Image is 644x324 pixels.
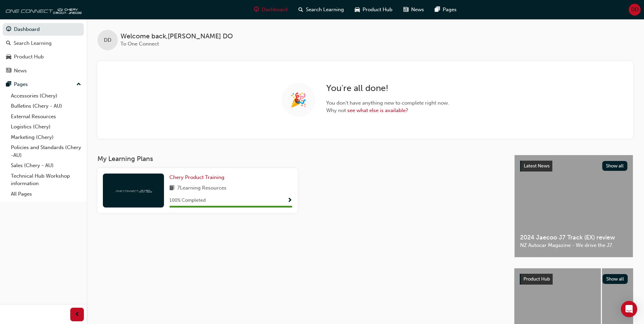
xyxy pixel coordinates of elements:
a: car-iconProduct Hub [349,3,398,17]
span: Why not [326,107,449,114]
div: News [14,67,27,75]
span: Product Hub [523,276,550,282]
button: Show all [602,161,628,171]
span: book-icon [169,184,174,193]
span: 🎉 [290,96,307,104]
a: Accessories (Chery) [8,91,84,101]
h2: You're all done! [326,83,449,94]
a: Chery Product Training [169,174,227,181]
button: Show Progress [287,196,292,205]
div: Open Intercom Messenger [621,301,637,317]
span: NZ Autocar Magazine - We drive the J7. [520,241,627,249]
span: news-icon [6,68,11,74]
div: Product Hub [14,53,44,61]
a: search-iconSearch Learning [293,3,349,17]
a: Product Hub [3,51,84,63]
a: Dashboard [3,23,84,36]
span: news-icon [403,5,408,14]
a: All Pages [8,189,84,199]
span: search-icon [298,5,303,14]
a: Search Learning [3,37,84,50]
a: News [3,65,84,77]
span: car-icon [6,54,11,60]
span: pages-icon [6,82,11,88]
span: search-icon [6,40,11,47]
span: guage-icon [6,26,11,33]
span: Show Progress [287,198,292,204]
button: DD [629,4,641,16]
a: External Resources [8,111,84,122]
a: Policies and Standards (Chery -AU) [8,142,84,160]
a: Technical Hub Workshop information [8,171,84,189]
span: Welcome back , [PERSON_NAME] DO [121,33,233,40]
button: DashboardSearch LearningProduct HubNews [3,22,84,78]
div: Search Learning [14,39,52,47]
span: 2024 Jaecoo J7 Track (EX) review [520,234,627,241]
span: Search Learning [306,6,344,14]
span: Dashboard [262,6,288,14]
span: DD [631,6,639,14]
button: Pages [3,78,84,91]
a: guage-iconDashboard [249,3,293,17]
span: Product Hub [363,6,392,14]
span: Pages [443,6,457,14]
img: oneconnect [115,187,152,194]
a: Logistics (Chery) [8,122,84,132]
a: Latest NewsShow all [520,161,627,172]
span: News [411,6,424,14]
img: oneconnect [3,3,81,16]
span: 7 Learning Resources [177,184,226,193]
a: Sales (Chery - AU) [8,160,84,171]
span: car-icon [355,5,360,14]
button: Show all [603,274,628,284]
a: see what else is available? [347,107,408,113]
span: Latest News [524,163,550,169]
a: Latest NewsShow all2024 Jaecoo J7 Track (EX) reviewNZ Autocar Magazine - We drive the J7. [514,155,633,257]
span: up-icon [76,80,81,89]
span: guage-icon [254,5,259,14]
a: news-iconNews [398,3,429,17]
h3: My Learning Plans [97,155,503,163]
a: pages-iconPages [429,3,462,17]
span: 100 % Completed [169,197,206,204]
div: Pages [14,80,28,88]
a: Bulletins (Chery - AU) [8,101,84,111]
a: Product HubShow all [520,274,628,285]
span: DD [104,36,111,44]
span: prev-icon [75,310,80,319]
span: Chery Product Training [169,174,224,180]
span: pages-icon [435,5,440,14]
span: To One Connect [121,41,159,47]
a: Marketing (Chery) [8,132,84,143]
span: You don't have anything new to complete right now. [326,99,449,107]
